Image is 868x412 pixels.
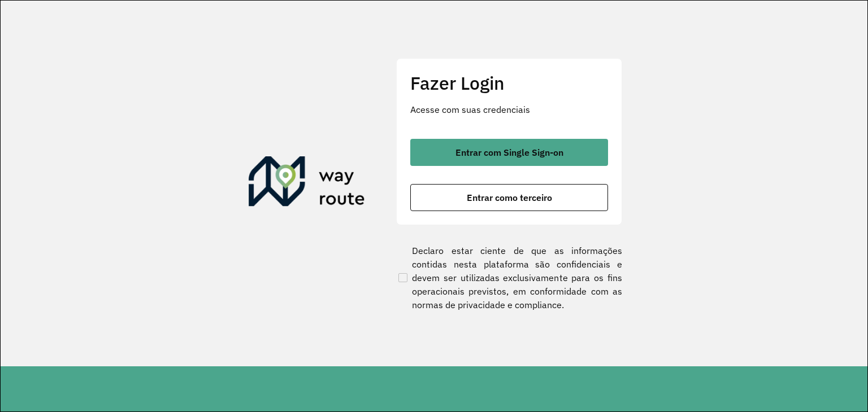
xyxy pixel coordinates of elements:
span: Entrar como terceiro [467,193,552,202]
label: Declaro estar ciente de que as informações contidas nesta plataforma são confidenciais e devem se... [396,244,622,312]
span: Entrar com Single Sign-on [455,148,563,157]
img: Roteirizador AmbevTech [249,156,365,211]
p: Acesse com suas credenciais [410,103,608,116]
button: button [410,139,608,166]
h2: Fazer Login [410,72,608,94]
button: button [410,184,608,211]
